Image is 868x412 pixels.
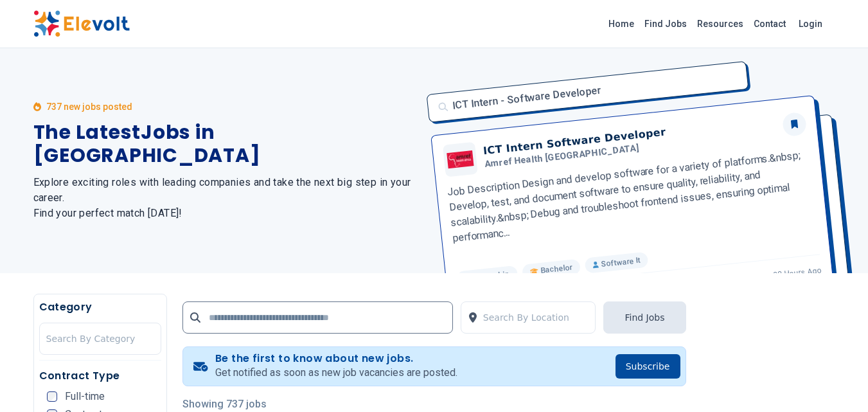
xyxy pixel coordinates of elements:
button: Subscribe [616,354,680,379]
h5: Contract Type [39,368,161,384]
a: Find Jobs [639,13,692,34]
button: Find Jobs [603,301,686,334]
input: Full-time [47,391,57,402]
a: Resources [692,13,748,34]
h1: The Latest Jobs in [GEOGRAPHIC_DATA] [33,121,419,167]
img: Elevolt [33,10,130,37]
p: Showing 737 jobs [182,397,686,412]
a: Login [791,11,830,37]
p: Get notified as soon as new job vacancies are posted. [215,365,457,381]
h2: Explore exciting roles with leading companies and take the next big step in your career. Find you... [33,175,419,221]
a: Contact [748,13,791,34]
h4: Be the first to know about new jobs. [215,352,457,365]
a: Home [603,13,639,34]
span: Full-time [65,391,105,402]
h5: Category [39,300,161,315]
p: 737 new jobs posted [46,100,132,113]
